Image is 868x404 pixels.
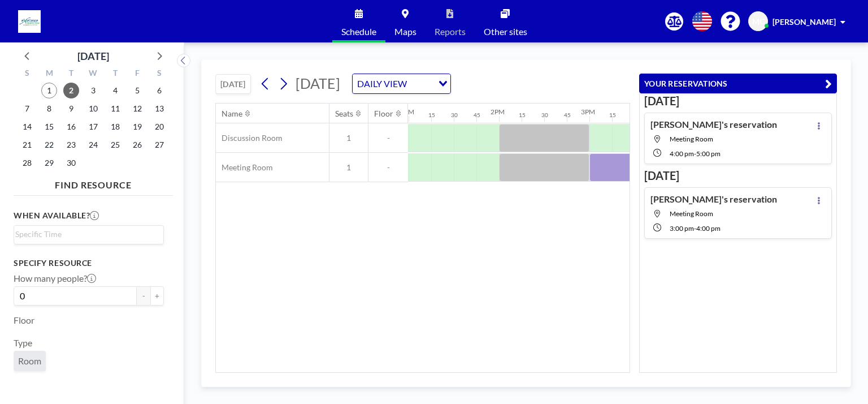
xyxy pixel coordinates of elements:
[541,111,548,119] div: 30
[129,119,145,135] span: Friday, September 19, 2025
[129,137,145,153] span: Friday, September 26, 2025
[63,137,79,153] span: Tuesday, September 23, 2025
[77,48,109,64] div: [DATE]
[41,155,57,171] span: Monday, September 29, 2025
[85,101,101,117] span: Wednesday, September 10, 2025
[353,74,450,93] div: Search for option
[335,109,353,119] div: Seats
[63,101,79,117] span: Tuesday, September 9, 2025
[484,27,527,36] span: Other sites
[564,111,571,119] div: 45
[104,67,126,81] div: T
[19,155,35,171] span: Sunday, September 28, 2025
[83,67,105,81] div: W
[329,133,368,143] span: 1
[435,27,466,36] span: Reports
[696,224,721,233] span: 4:00 PM
[14,380,37,392] label: Name
[650,194,777,205] h4: [PERSON_NAME]'s reservation
[644,169,832,183] h3: [DATE]
[14,175,173,191] h4: FIND RESOURCE
[85,83,101,98] span: Wednesday, September 3, 2025
[355,76,409,91] span: DAILY VIEW
[341,27,376,36] span: Schedule
[14,226,163,243] div: Search for option
[19,101,35,117] span: Sunday, September 7, 2025
[151,137,167,153] span: Saturday, September 27, 2025
[694,224,696,233] span: -
[215,74,251,94] button: [DATE]
[126,67,148,81] div: F
[129,101,145,117] span: Friday, September 12, 2025
[107,119,123,135] span: Thursday, September 18, 2025
[368,162,408,173] span: -
[14,337,32,349] label: Type
[216,162,273,173] span: Meeting Room
[150,286,164,306] button: +
[670,149,694,158] span: 4:00 PM
[752,16,765,27] span: MC
[670,209,713,218] span: Meeting Room
[491,108,505,116] div: 2PM
[16,67,38,81] div: S
[41,137,57,153] span: Monday, September 22, 2025
[19,137,35,153] span: Sunday, September 21, 2025
[639,74,837,93] button: YOUR RESERVATIONS
[151,119,167,135] span: Saturday, September 20, 2025
[428,111,435,119] div: 15
[63,119,79,135] span: Tuesday, September 16, 2025
[151,101,167,117] span: Saturday, September 13, 2025
[216,133,283,143] span: Discussion Room
[18,355,41,367] span: Room
[329,162,368,173] span: 1
[650,119,777,130] h4: [PERSON_NAME]'s reservation
[85,119,101,135] span: Wednesday, September 17, 2025
[296,75,340,92] span: [DATE]
[14,258,164,268] h3: Specify resource
[63,83,79,98] span: Tuesday, September 2, 2025
[19,119,35,135] span: Sunday, September 14, 2025
[14,315,34,326] label: Floor
[41,101,57,117] span: Monday, September 8, 2025
[670,135,713,143] span: Meeting Room
[519,111,526,119] div: 15
[222,109,242,119] div: Name
[41,119,57,135] span: Monday, September 15, 2025
[107,137,123,153] span: Thursday, September 25, 2025
[14,273,96,284] label: How many people?
[85,137,101,153] span: Wednesday, September 24, 2025
[18,10,41,33] img: organization-logo
[410,76,432,91] input: Search for option
[451,111,458,119] div: 30
[670,224,694,233] span: 3:00 PM
[60,67,83,81] div: T
[38,67,60,81] div: M
[63,155,79,171] span: Tuesday, September 30, 2025
[374,109,393,119] div: Floor
[696,149,721,158] span: 5:00 PM
[694,149,696,158] span: -
[148,67,170,81] div: S
[772,17,836,27] span: [PERSON_NAME]
[394,27,416,36] span: Maps
[15,228,157,240] input: Search for option
[107,83,123,98] span: Thursday, September 4, 2025
[137,286,150,306] button: -
[609,111,616,119] div: 15
[368,133,408,143] span: -
[129,83,145,98] span: Friday, September 5, 2025
[581,108,595,116] div: 3PM
[474,111,480,119] div: 45
[151,83,167,98] span: Saturday, September 6, 2025
[107,101,123,117] span: Thursday, September 11, 2025
[41,83,57,98] span: Monday, September 1, 2025
[644,94,832,108] h3: [DATE]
